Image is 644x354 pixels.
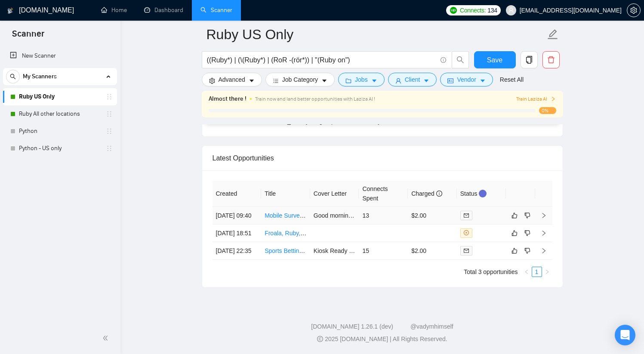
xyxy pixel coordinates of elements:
[532,267,542,277] li: 1
[106,145,113,152] span: holder
[213,225,262,242] td: [DATE] 18:51
[464,213,469,218] span: mail
[3,47,117,65] li: New Scanner
[479,190,487,197] div: Tooltip anchor
[532,267,542,277] a: 1
[512,230,518,237] span: like
[521,56,537,64] span: copy
[547,29,558,40] span: edit
[551,96,556,102] span: right
[522,246,533,256] button: dislike
[524,247,530,254] span: dislike
[19,105,101,123] a: Ruby All other locations
[249,77,255,84] span: caret-down
[19,88,101,105] a: Ruby US Only
[541,212,547,219] span: right
[411,190,442,197] span: Charged
[524,230,530,237] span: dislike
[219,75,245,84] span: Advanced
[144,6,183,14] a: dashboardDashboard
[273,77,279,84] span: bars
[3,68,117,157] li: My Scanners
[200,6,232,14] a: searchScanner
[408,207,457,225] td: $2.00
[371,77,377,84] span: caret-down
[509,246,520,256] button: like
[521,51,538,68] button: copy
[261,207,310,225] td: Mobile Survey App & Web Dashboard Development
[522,228,533,238] button: dislike
[521,267,532,277] li: Previous Page
[516,95,556,103] button: Train Laziza AI
[541,230,547,236] span: right
[500,75,524,84] a: Reset All
[207,55,437,65] input: Search Freelance Jobs...
[474,51,516,68] button: Save
[265,247,314,254] a: Sports Betting App
[209,94,247,104] span: Almost there !
[447,77,453,84] span: idcard
[213,181,262,207] th: Created
[524,212,530,219] span: dislike
[213,207,262,225] td: [DATE] 09:40
[5,28,51,46] span: Scanner
[460,6,486,15] span: Connects:
[541,248,547,254] span: right
[359,242,408,260] td: 15
[106,128,113,135] span: holder
[440,73,493,86] button: idcardVendorcaret-down
[213,146,552,170] div: Latest Opportunities
[106,93,113,100] span: holder
[441,57,446,63] span: info-circle
[450,7,457,14] img: upwork-logo.png
[261,242,310,260] td: Sports Betting App
[457,181,506,207] th: Status
[23,68,57,85] span: My Scanners
[311,323,393,330] a: [DOMAIN_NAME] 1.26.1 (dev)
[542,51,560,68] button: delete
[261,181,310,207] th: Title
[310,181,359,207] th: Cover Letter
[539,107,556,114] span: 0%
[359,207,408,225] td: 13
[543,56,559,64] span: delete
[542,267,552,277] button: right
[487,6,497,15] span: 134
[627,3,641,17] button: setting
[19,140,101,157] a: Python - US only
[512,212,518,219] span: like
[464,267,518,277] li: Total 3 opportunities
[627,7,640,14] span: setting
[436,191,442,197] span: info-circle
[521,267,532,277] button: left
[6,74,19,80] span: search
[457,75,476,84] span: Vendor
[101,6,127,14] a: homeHome
[464,230,469,235] span: close-circle
[10,47,110,65] a: New Scanner
[255,96,375,102] span: Train now and land better opportunities with Laziza AI !
[261,225,310,242] td: Froala, Ruby, and JavaScript Developer Needed for Urgent Bug Fix
[508,7,514,13] span: user
[265,73,335,86] button: barsJob Categorycaret-down
[542,267,552,277] li: Next Page
[627,7,641,14] a: setting
[265,230,444,237] a: Froala, Ruby, and JavaScript Developer Needed for Urgent Bug Fix
[410,323,453,330] a: @vadymhimself
[213,242,262,260] td: [DATE] 22:35
[480,77,486,84] span: caret-down
[395,77,401,84] span: user
[487,55,502,65] span: Save
[509,228,520,238] button: like
[102,334,111,342] span: double-left
[522,210,533,221] button: dislike
[7,4,13,18] img: logo
[359,181,408,207] th: Connects Spent
[209,77,215,84] span: setting
[282,75,318,84] span: Job Category
[509,210,520,221] button: like
[106,111,113,117] span: holder
[127,335,637,344] div: 2025 [DOMAIN_NAME] | All Rights Reserved.
[338,73,385,86] button: folderJobscaret-down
